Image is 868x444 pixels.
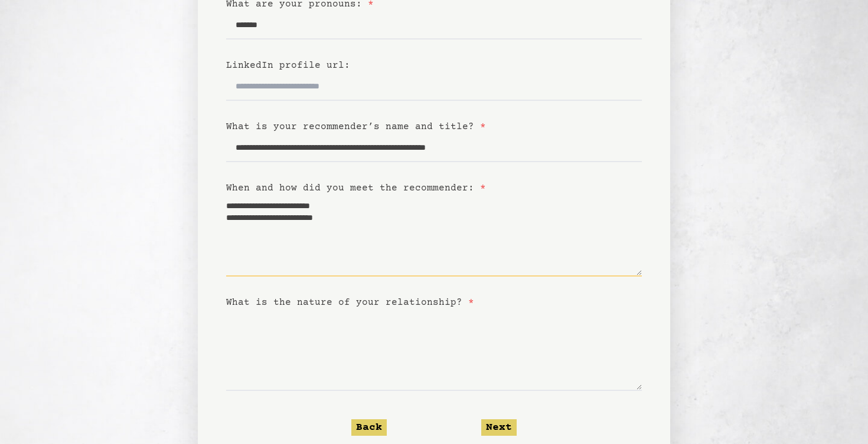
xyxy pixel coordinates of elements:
label: When and how did you meet the recommender: [226,183,486,193]
label: LinkedIn profile url: [226,60,350,71]
label: What is the nature of your relationship? [226,297,474,308]
label: What is your recommender’s name and title? [226,121,486,132]
button: Next [481,419,517,436]
button: Back [351,419,387,436]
